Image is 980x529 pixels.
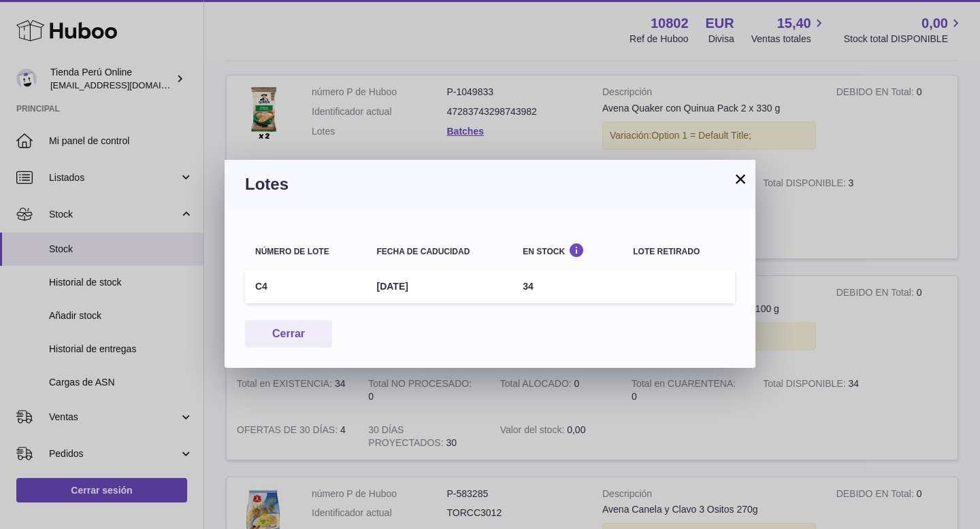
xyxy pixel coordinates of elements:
[512,270,623,303] td: 34
[245,173,735,195] h3: Lotes
[366,270,512,303] td: [DATE]
[523,243,612,256] div: En stock
[633,248,725,256] div: Lote retirado
[245,320,332,348] button: Cerrar
[732,171,749,187] button: ×
[255,248,356,256] div: Número de lote
[245,270,366,303] td: C4
[376,248,502,256] div: Fecha de caducidad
